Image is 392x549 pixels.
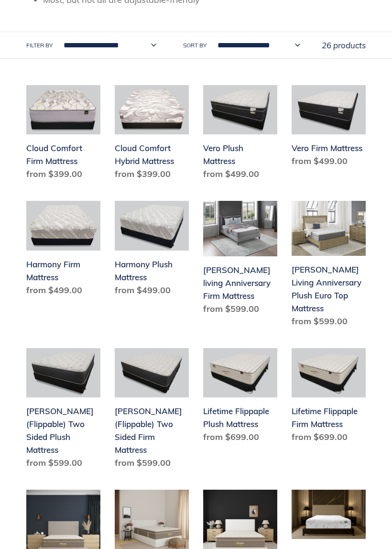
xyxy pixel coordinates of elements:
a: Del Ray (Flippable) Two Sided Firm Mattress [115,348,189,473]
a: Lifetime Flippaple Firm Mattress [292,348,366,447]
span: 26 products [322,40,366,50]
a: Lifetime Flippaple Plush Mattress [203,348,277,447]
a: Harmony Firm Mattress [26,201,100,300]
label: Sort by [183,41,207,50]
a: Del Ray (Flippable) Two Sided Plush Mattress [26,348,100,473]
a: Cloud Comfort Hybrid Mattress [115,85,189,184]
a: Scott Living Anniversary Plush Euro Top Mattress [292,201,366,331]
a: Cloud Comfort Firm Mattress [26,85,100,184]
a: Scott living Anniversary Firm Mattress [203,201,277,319]
a: Vero Firm Mattress [292,85,366,171]
a: Harmony Plush Mattress [115,201,189,300]
a: Vero Plush Mattress [203,85,277,184]
label: Filter by [26,41,53,50]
